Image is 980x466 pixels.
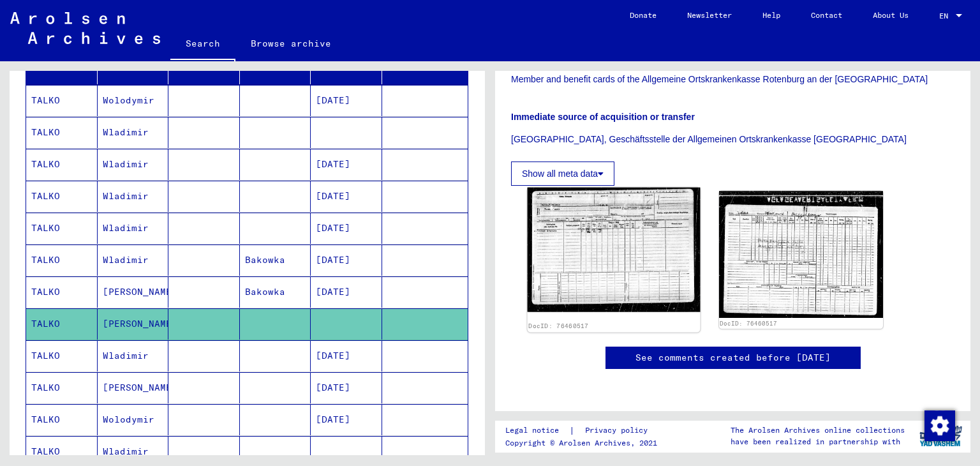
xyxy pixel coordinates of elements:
mat-cell: Bakowka [240,244,311,276]
div: | [505,424,663,437]
a: Search [170,28,235,61]
a: Privacy policy [575,424,663,437]
mat-cell: TALKO [26,117,98,148]
mat-cell: TALKO [26,213,98,244]
img: Arolsen_neg.svg [10,12,160,44]
mat-cell: Wolodymir [98,85,169,116]
mat-cell: Wladimir [98,117,169,148]
img: yv_logo.png [917,420,965,452]
mat-cell: TALKO [26,85,98,116]
mat-cell: TALKO [26,372,98,403]
mat-cell: Wolodymir [98,404,169,435]
mat-cell: TALKO [26,308,98,340]
mat-cell: [DATE] [311,213,382,244]
a: DocID: 76460517 [528,322,589,330]
mat-cell: Wladimir [98,340,169,372]
mat-cell: Wladimir [98,149,169,180]
mat-cell: [DATE] [311,149,382,180]
b: Immediate source of acquisition or transfer [511,112,695,122]
mat-cell: [DATE] [311,85,382,116]
img: 002.jpg [719,191,884,318]
a: DocID: 76460517 [720,320,777,327]
a: Browse archive [235,28,346,59]
mat-cell: TALKO [26,181,98,212]
mat-cell: TALKO [26,340,98,372]
mat-cell: Wladimir [98,244,169,276]
mat-cell: [PERSON_NAME] [98,276,169,308]
mat-cell: [PERSON_NAME] [98,308,169,340]
mat-cell: [PERSON_NAME] [98,372,169,403]
mat-cell: [DATE] [311,181,382,212]
p: Member and benefit cards of the Allgemeine Ortskrankenkasse Rotenburg an der [GEOGRAPHIC_DATA] [511,73,954,86]
mat-cell: [DATE] [311,244,382,276]
mat-cell: Wladimir [98,181,169,212]
mat-cell: [DATE] [311,340,382,372]
button: Show all meta data [511,162,614,186]
mat-cell: TALKO [26,149,98,180]
p: The Arolsen Archives online collections [731,425,905,436]
p: have been realized in partnership with [731,436,905,447]
mat-cell: Bakowka [240,276,311,308]
p: Copyright © Arolsen Archives, 2021 [505,437,663,449]
img: Zustimmung ändern [924,410,955,441]
mat-cell: [DATE] [311,404,382,435]
mat-cell: [DATE] [311,276,382,308]
img: 001.jpg [528,188,700,312]
p: [GEOGRAPHIC_DATA], Geschäftsstelle der Allgemeinen Ortskrankenkasse [GEOGRAPHIC_DATA] [511,133,954,146]
mat-cell: TALKO [26,244,98,276]
mat-cell: TALKO [26,276,98,308]
a: Legal notice [505,424,569,437]
mat-cell: Wladimir [98,213,169,244]
a: See comments created before [DATE] [635,351,831,365]
mat-cell: TALKO [26,404,98,435]
mat-cell: [DATE] [311,372,382,403]
mat-select-trigger: EN [939,11,948,20]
